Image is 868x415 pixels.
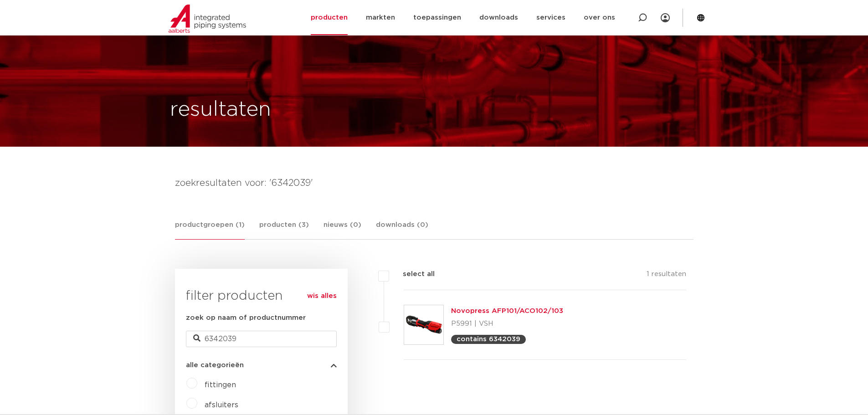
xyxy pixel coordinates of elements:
label: select all [389,269,435,280]
p: contains 6342039 [457,336,520,343]
button: alle categorieën [186,362,337,369]
label: zoek op naam of productnummer [186,313,306,323]
a: fittingen [205,381,236,389]
a: downloads (0) [376,220,428,239]
a: producten (3) [259,220,309,239]
h1: resultaten [170,95,271,124]
a: Novopress AFP101/ACO102/103 [451,307,563,314]
input: zoeken [186,331,337,347]
a: afsluiters [205,401,238,409]
a: productgroepen (1) [175,220,245,240]
h3: filter producten [186,287,337,305]
p: 1 resultaten [647,269,686,283]
a: wis alles [307,291,337,302]
h4: zoekresultaten voor: '6342039' [175,176,693,190]
img: Thumbnail for Novopress AFP101/ACO102/103 [404,305,443,344]
span: alle categorieën [186,362,244,369]
p: P5991 | VSH [451,317,563,331]
a: nieuws (0) [324,220,361,239]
